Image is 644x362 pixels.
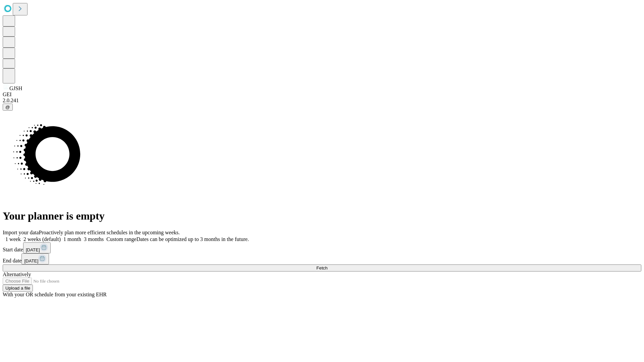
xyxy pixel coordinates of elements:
span: Fetch [316,265,327,270]
div: Start date [3,242,641,253]
span: @ [5,105,10,110]
span: Dates can be optimized up to 3 months in the future. [137,236,249,242]
span: GJSH [9,85,22,91]
span: [DATE] [24,258,38,263]
button: @ [3,104,13,111]
span: With your OR schedule from your existing EHR [3,292,107,297]
div: 2.0.241 [3,98,641,104]
span: 1 week [5,236,21,242]
span: Import your data [3,230,39,235]
span: 2 weeks (default) [23,236,61,242]
span: 1 month [63,236,81,242]
button: Fetch [3,264,641,271]
button: Upload a file [3,285,33,292]
span: Proactively plan more efficient schedules in the upcoming weeks. [39,230,180,235]
span: Custom range [106,236,136,242]
div: End date [3,253,641,264]
button: [DATE] [23,242,51,253]
span: Alternatively [3,271,31,277]
button: [DATE] [21,253,49,264]
h1: Your planner is empty [3,210,641,222]
div: GEI [3,92,641,98]
span: 3 months [84,236,104,242]
span: [DATE] [26,247,40,252]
